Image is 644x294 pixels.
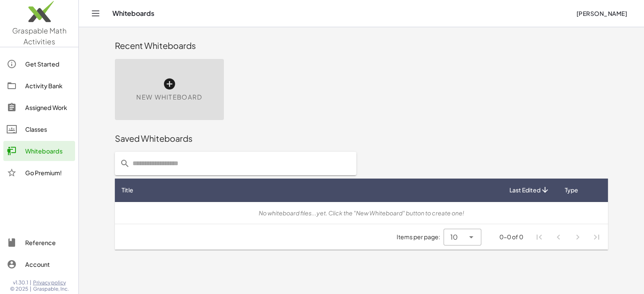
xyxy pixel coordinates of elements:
[25,81,72,91] div: Activity Bank
[3,141,75,161] a: Whiteboards
[397,233,444,241] span: Items per page:
[565,186,578,194] span: Type
[30,279,31,286] span: |
[120,159,130,169] i: prepended action
[89,7,102,20] button: Toggle navigation
[576,10,627,17] span: [PERSON_NAME]
[122,186,133,194] span: Title
[3,233,75,253] a: Reference
[25,168,72,178] div: Go Premium!
[3,76,75,96] a: Activity Bank
[33,286,69,292] span: Graspable, Inc.
[25,238,72,248] div: Reference
[33,279,69,286] a: Privacy policy
[509,186,540,194] span: Last Edited
[25,146,72,156] div: Whiteboards
[499,233,523,241] div: 0-0 of 0
[30,286,31,292] span: |
[3,97,75,118] a: Assigned Work
[115,40,608,51] div: Recent Whiteboards
[122,209,601,217] div: No whiteboard files...yet. Click the "New Whiteboard" button to create one!
[3,254,75,274] a: Account
[13,279,28,286] span: v1.30.1
[450,232,458,242] span: 10
[136,92,202,102] span: New Whiteboard
[115,133,608,144] div: Saved Whiteboards
[3,54,75,74] a: Get Started
[530,228,606,247] nav: Pagination Navigation
[10,286,28,292] span: © 2025
[25,59,72,69] div: Get Started
[12,26,67,46] span: Graspable Math Activities
[25,124,72,134] div: Classes
[25,259,72,269] div: Account
[25,102,72,112] div: Assigned Work
[3,119,75,139] a: Classes
[569,6,634,21] button: [PERSON_NAME]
